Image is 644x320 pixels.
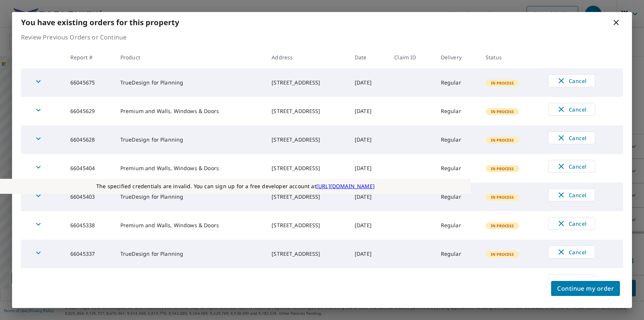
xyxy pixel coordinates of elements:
[64,211,114,240] td: 66045338
[435,46,480,68] th: Delivery
[272,250,343,258] div: [STREET_ADDRESS]
[114,183,266,211] td: TrueDesign for Planning
[272,222,343,229] div: [STREET_ADDRESS]
[486,137,519,143] span: In Process
[548,246,595,258] button: Cancel
[114,268,266,297] td: Premium and Walls, Windows & Doors
[556,219,587,228] span: Cancel
[486,166,519,171] span: In Process
[114,240,266,268] td: TrueDesign for Planning
[114,97,266,125] td: Premium and Walls, Windows & Doors
[557,283,614,294] span: Continue my order
[114,125,266,154] td: TrueDesign for Planning
[548,131,595,144] button: Cancel
[64,68,114,97] td: 66045675
[272,193,343,201] div: [STREET_ADDRESS]
[548,160,595,173] button: Cancel
[349,183,388,211] td: [DATE]
[272,165,343,172] div: [STREET_ADDRESS]
[556,162,587,171] span: Cancel
[114,68,266,97] td: TrueDesign for Planning
[349,68,388,97] td: [DATE]
[435,154,480,183] td: Regular
[272,136,343,143] div: [STREET_ADDRESS]
[556,276,587,285] span: Cancel
[486,252,519,257] span: In Process
[349,154,388,183] td: [DATE]
[548,189,595,201] button: Cancel
[64,46,114,68] th: Report #
[435,183,480,211] td: Regular
[266,46,349,68] th: Address
[435,240,480,268] td: Regular
[114,211,266,240] td: Premium and Walls, Windows & Doors
[556,105,587,114] span: Cancel
[486,80,519,86] span: In Process
[480,46,542,68] th: Status
[64,240,114,268] td: 66045337
[548,103,595,116] button: Cancel
[64,97,114,125] td: 66045629
[435,211,480,240] td: Regular
[349,240,388,268] td: [DATE]
[64,154,114,183] td: 66045404
[114,154,266,183] td: Premium and Walls, Windows & Doors
[551,281,620,296] button: Continue my order
[349,97,388,125] td: [DATE]
[64,268,114,297] td: 66045281
[21,33,623,42] p: Review Previous Orders or Continue
[272,107,343,115] div: [STREET_ADDRESS]
[435,97,480,125] td: Regular
[435,125,480,154] td: Regular
[388,46,434,68] th: Claim ID
[548,74,595,87] button: Cancel
[486,223,519,228] span: In Process
[349,268,388,297] td: [DATE]
[556,190,587,199] span: Cancel
[64,183,114,211] td: 66045403
[548,274,595,287] button: Cancel
[114,46,266,68] th: Product
[486,195,519,200] span: In Process
[316,183,375,190] a: [URL][DOMAIN_NAME]
[435,68,480,97] td: Regular
[349,125,388,154] td: [DATE]
[556,76,587,85] span: Cancel
[349,46,388,68] th: Date
[548,217,595,230] button: Cancel
[64,125,114,154] td: 66045628
[435,268,480,297] td: Regular
[486,109,519,114] span: In Process
[556,248,587,257] span: Cancel
[349,211,388,240] td: [DATE]
[21,17,179,27] b: You have existing orders for this property
[272,79,343,86] div: [STREET_ADDRESS]
[556,133,587,142] span: Cancel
